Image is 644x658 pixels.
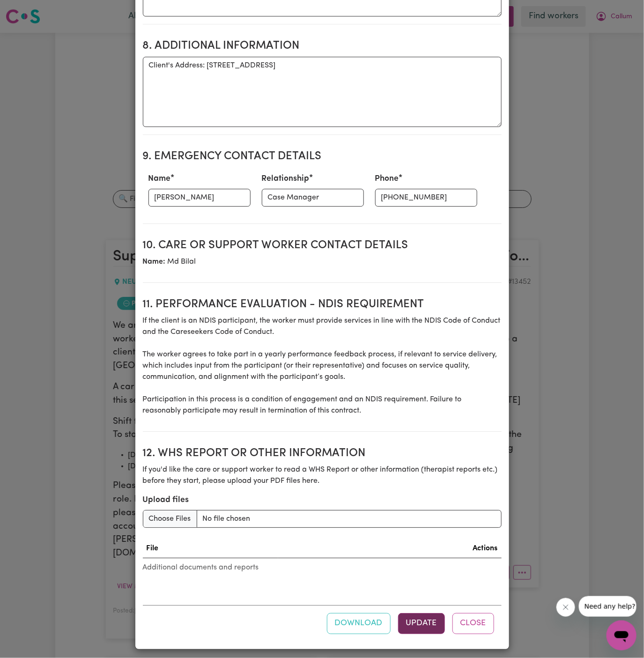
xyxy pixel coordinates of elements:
iframe: Button to launch messaging window [607,621,637,651]
label: Name [148,173,171,185]
p: If you'd like the care or support worker to read a WHS Report or other information (therapist rep... [143,464,502,487]
button: Close [452,613,494,634]
label: Upload files [143,494,189,506]
h2: 9. Emergency Contact Details [143,150,502,163]
caption: Additional documents and reports [143,558,502,577]
h2: 8. Additional Information [143,39,502,53]
h2: 12. WHS Report or Other Information [143,447,502,460]
p: If the client is an NDIS participant, the worker must provide services in line with the NDIS Code... [143,315,502,416]
button: Update [398,613,445,634]
iframe: Close message [556,598,575,617]
th: File [143,539,279,558]
label: Phone [375,173,399,185]
input: e.g. Amber Smith [148,189,251,207]
label: Relationship [262,173,310,185]
p: Md Bilal [143,256,502,267]
textarea: Client's Address: [STREET_ADDRESS] [143,57,502,127]
th: Actions [278,539,501,558]
h2: 11. Performance evaluation - NDIS requirement [143,298,502,311]
h2: 10. Care or support worker contact details [143,239,502,252]
input: e.g. Daughter [262,189,364,207]
iframe: Message from company [579,596,637,617]
b: Name: [143,258,166,266]
button: Download contract [327,613,391,634]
